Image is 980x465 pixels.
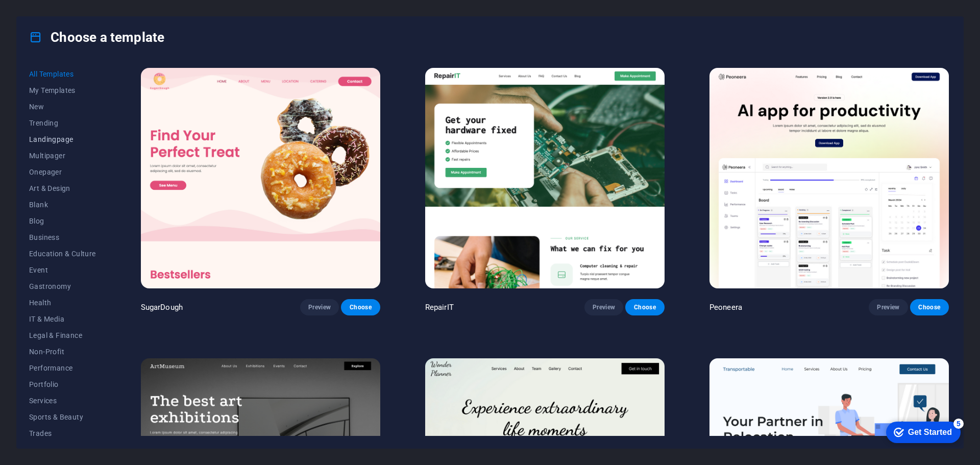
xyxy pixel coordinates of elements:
[425,302,454,312] p: RepairIT
[300,299,339,315] button: Preview
[29,115,96,131] button: Trending
[29,311,96,327] button: IT & Media
[709,68,949,288] img: Peoneera
[29,131,96,148] button: Landingpage
[29,66,96,82] button: All Templates
[910,299,949,315] button: Choose
[29,217,96,225] span: Blog
[877,303,899,311] span: Preview
[29,348,96,356] span: Non-Profit
[29,82,96,99] button: My Templates
[29,344,96,360] button: Non-Profit
[29,152,96,160] span: Multipager
[709,302,742,312] p: Peoneera
[308,303,331,311] span: Preview
[29,413,96,421] span: Sports & Beauty
[29,168,96,176] span: Onepager
[29,278,96,295] button: Gastronomy
[29,429,96,437] span: Trades
[29,262,96,278] button: Event
[29,164,96,180] button: Onepager
[8,5,83,27] div: Get Started 5 items remaining, 0% complete
[29,409,96,425] button: Sports & Beauty
[869,299,908,315] button: Preview
[29,29,164,45] h4: Choose a template
[29,295,96,311] button: Health
[29,397,96,405] span: Services
[141,302,183,312] p: SugarDough
[29,201,96,209] span: Blank
[29,299,96,307] span: Health
[341,299,380,315] button: Choose
[141,68,380,288] img: SugarDough
[76,2,86,12] div: 5
[29,86,96,94] span: My Templates
[29,327,96,344] button: Legal & Finance
[30,11,74,20] div: Get Started
[29,266,96,274] span: Event
[29,376,96,393] button: Portfolio
[29,246,96,262] button: Education & Culture
[584,299,623,315] button: Preview
[29,233,96,241] span: Business
[29,331,96,339] span: Legal & Finance
[29,380,96,388] span: Portfolio
[29,148,96,164] button: Multipager
[29,213,96,229] button: Blog
[29,119,96,127] span: Trending
[29,180,96,197] button: Art & Design
[29,315,96,323] span: IT & Media
[29,70,96,78] span: All Templates
[29,135,96,143] span: Landingpage
[29,229,96,246] button: Business
[29,425,96,442] button: Trades
[633,303,656,311] span: Choose
[29,99,96,115] button: New
[29,364,96,372] span: Performance
[29,360,96,376] button: Performance
[29,250,96,258] span: Education & Culture
[29,393,96,409] button: Services
[29,197,96,213] button: Blank
[29,184,96,192] span: Art & Design
[349,303,372,311] span: Choose
[425,68,665,288] img: RepairIT
[918,303,941,311] span: Choose
[29,103,96,111] span: New
[593,303,615,311] span: Preview
[29,282,96,290] span: Gastronomy
[625,299,664,315] button: Choose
